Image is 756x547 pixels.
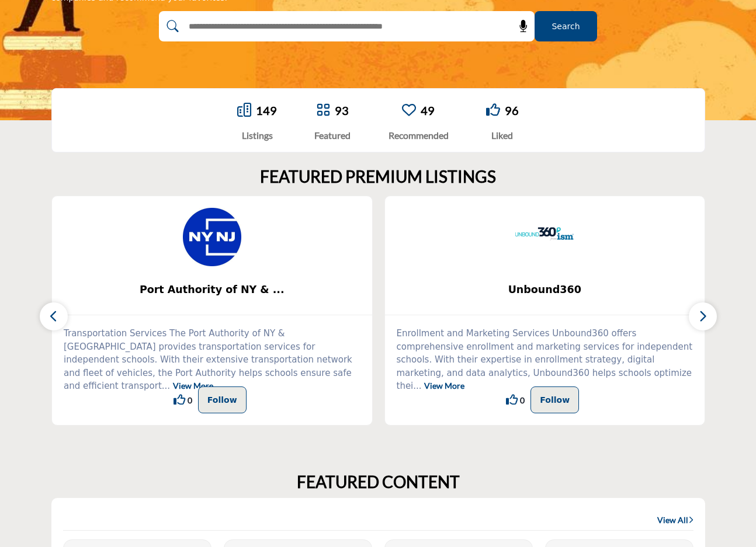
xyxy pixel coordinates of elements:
[52,274,372,305] a: Port Authority of NY & ...
[316,103,330,119] a: Go to Featured
[335,103,349,117] a: 93
[162,381,170,391] span: ...
[424,381,464,391] a: View More
[421,103,435,117] a: 49
[520,394,525,406] span: 0
[403,274,688,305] b: Unbound360
[207,393,237,407] p: Follow
[237,128,277,142] div: Listings
[256,103,277,117] a: 149
[64,327,360,393] p: Transportation Services The Port Authority of NY & [GEOGRAPHIC_DATA] provides transportation serv...
[505,103,519,117] a: 96
[183,208,241,266] img: Port Authority of NY & NJ
[260,167,496,187] h2: FEATURED PREMIUM LISTINGS
[535,11,597,41] button: Search
[385,274,705,305] a: Unbound360
[173,381,213,391] a: View More
[552,20,580,33] span: Search
[657,514,693,526] a: View All
[402,103,416,119] a: Go to Recommended
[188,394,192,406] span: 0
[540,393,570,407] p: Follow
[413,381,421,391] span: ...
[389,128,449,142] div: Recommended
[403,282,688,297] span: Unbound360
[70,282,355,297] span: Port Authority of NY & ...
[530,386,579,413] button: Follow
[198,386,247,413] button: Follow
[397,327,693,393] p: Enrollment and Marketing Services Unbound360 offers comprehensive enrollment and marketing servic...
[486,103,500,117] i: Go to Liked
[297,472,460,492] h2: FEATURED CONTENT
[515,208,574,266] img: Unbound360
[314,128,351,142] div: Featured
[70,274,355,305] b: Port Authority of NY & NJ
[486,128,519,142] div: Liked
